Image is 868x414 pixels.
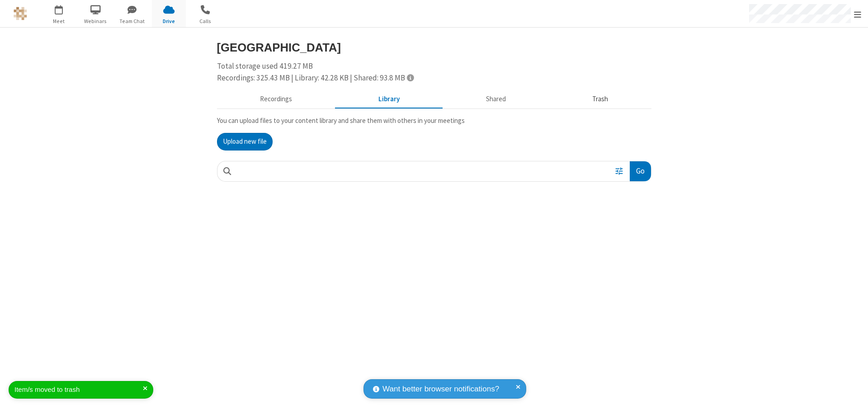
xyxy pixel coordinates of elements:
[217,72,651,84] div: Recordings: 325.43 MB | Library: 42.28 KB | Shared: 93.8 MB
[335,91,443,108] button: Content library
[42,17,76,25] span: Meet
[382,383,499,395] span: Want better browser notifications?
[217,61,651,84] div: Total storage used 419.27 MB
[630,161,651,182] button: Go
[14,7,27,20] img: QA Selenium DO NOT DELETE OR CHANGE
[79,17,113,25] span: Webinars
[217,133,273,151] button: Upload new file
[115,17,149,25] span: Team Chat
[407,74,414,81] span: Totals displayed include files that have been moved to the trash.
[217,91,335,108] button: Recorded meetings
[549,91,651,108] button: Trash
[443,91,549,108] button: Shared during meetings
[217,116,651,126] p: You can upload files to your content library and share them with others in your meetings
[152,17,186,25] span: Drive
[14,385,143,395] div: Item/s moved to trash
[189,17,222,25] span: Calls
[217,41,651,54] h3: [GEOGRAPHIC_DATA]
